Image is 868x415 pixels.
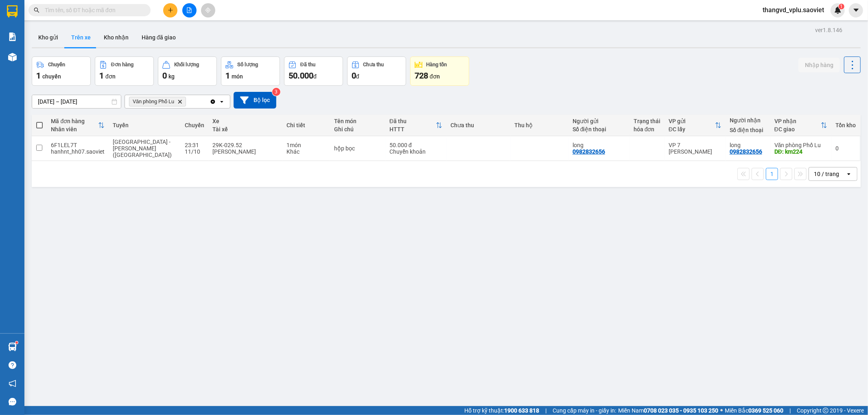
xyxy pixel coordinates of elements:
span: Miền Nam [618,406,718,415]
svg: Delete [177,99,182,104]
span: 1 [225,71,230,80]
span: 0 [162,71,167,80]
div: Số lượng [237,62,258,67]
div: hóa đơn [634,126,660,133]
div: VP nhận [774,118,821,124]
button: aim [201,3,215,17]
div: ĐC giao [774,126,821,133]
div: Tồn kho [835,122,856,128]
div: 11/10 [185,148,204,155]
span: đ [313,73,317,80]
span: đ [356,73,359,80]
div: Ghi chú [334,126,381,133]
sup: 1 [15,341,18,344]
button: Số lượng1món [221,56,280,86]
div: 0982832656 [573,148,605,155]
button: Kho nhận [97,28,135,47]
div: Người nhận [730,117,766,124]
span: caret-down [853,7,860,14]
div: Tên món [334,118,381,124]
div: [PERSON_NAME] [212,148,278,155]
th: Toggle SortBy [770,115,831,136]
input: Select a date range. [32,95,121,108]
div: Khối lượng [174,62,199,67]
span: món [232,73,243,80]
div: Đã thu [389,118,436,124]
span: copyright [823,408,829,413]
svg: Clear all [210,98,216,105]
div: VP 7 [PERSON_NAME] [669,142,722,155]
button: Đã thu50.000đ [284,56,343,86]
span: ⚪️ [720,409,723,412]
div: VP gửi [669,118,715,124]
div: Khác [286,148,326,155]
span: chuyến [42,73,61,80]
div: Đã thu [300,62,315,67]
span: kg [168,73,175,80]
span: | [545,406,547,415]
div: Số điện thoại [573,126,625,133]
div: long [573,142,625,148]
button: Trên xe [65,28,97,47]
strong: 1900 633 818 [504,407,539,414]
button: plus [163,3,177,17]
div: Văn phòng Phố Lu [774,142,827,148]
div: hanhnt_hh07.saoviet [51,148,105,155]
img: warehouse-icon [8,53,17,61]
div: Chưa thu [450,122,506,128]
button: Nhập hàng [798,58,840,72]
span: Hỗ trợ kỹ thuật: [464,406,539,415]
div: 10 / trang [814,170,839,178]
img: warehouse-icon [8,343,17,351]
th: Toggle SortBy [665,115,726,136]
span: question-circle [9,361,16,369]
span: Văn phòng Phố Lu [133,98,174,105]
svg: open [846,171,852,177]
th: Toggle SortBy [385,115,446,136]
span: 1 [99,71,104,80]
strong: 0708 023 035 - 0935 103 250 [644,407,718,414]
div: 0982832656 [730,148,762,155]
span: Cung cấp máy in - giấy in: [553,406,616,415]
div: 6F1LEL7T [51,142,105,148]
div: Mã đơn hàng [51,118,98,124]
span: | [789,406,791,415]
span: 0 [352,71,356,80]
span: notification [9,380,16,387]
div: Chưa thu [363,62,384,67]
div: Tuyến [113,122,177,128]
sup: 1 [839,4,844,9]
span: thangvd_vplu.saoviet [756,5,831,15]
img: icon-new-feature [834,7,842,14]
span: Văn phòng Phố Lu, close by backspace [129,97,186,106]
img: solution-icon [8,33,17,41]
div: ĐC lấy [669,126,715,133]
div: Chuyển khoản [389,148,442,155]
button: caret-down [849,3,863,17]
div: DĐ: km224 [774,148,827,155]
span: aim [205,7,211,13]
button: Bộ lọc [234,92,276,109]
div: Chuyến [48,62,65,67]
button: 1 [766,168,778,180]
div: Chi tiết [286,122,326,128]
div: 0 [835,145,856,152]
input: Tìm tên, số ĐT hoặc mã đơn [45,6,141,15]
div: Đơn hàng [111,62,133,67]
span: 1 [840,4,843,9]
strong: 0369 525 060 [748,407,783,414]
div: Nhân viên [51,126,98,133]
span: file-add [186,7,192,13]
button: Đơn hàng1đơn [95,56,154,86]
button: Hàng đã giao [135,28,182,47]
button: Chuyến1chuyến [32,56,91,86]
div: Trạng thái [634,118,660,124]
div: 23:31 [185,142,204,148]
div: hộp bọc [334,145,381,152]
div: Thu hộ [514,122,564,128]
th: Toggle SortBy [47,115,109,136]
span: 728 [415,71,428,80]
span: đơn [105,73,116,80]
span: search [34,7,39,13]
div: Chuyến [185,122,204,128]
